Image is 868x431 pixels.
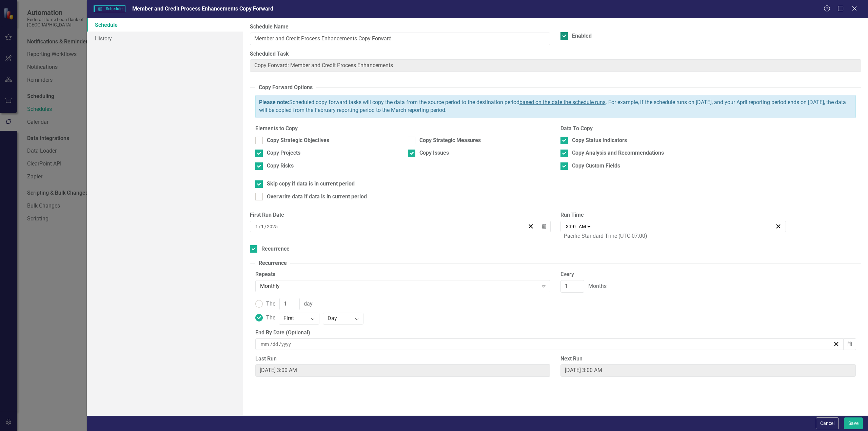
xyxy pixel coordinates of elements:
[259,99,289,105] strong: Please note:
[255,271,551,278] label: Repeats
[328,315,329,323] input: TheFirstDay
[267,180,355,188] div: Skip copy if data is in current period
[572,149,664,157] div: Copy Analysis and Recommendations
[87,18,243,32] a: Schedule
[255,95,856,118] div: Scheduled copy forward tasks will copy the data from the source period to the destination period ...
[267,137,329,144] div: Copy Strategic Objectives
[266,300,279,307] span: The
[584,283,607,289] span: Months
[250,23,551,31] label: Schedule Name
[279,298,300,310] input: The day
[255,355,551,363] label: Last Run
[270,341,272,347] span: /
[572,137,627,144] div: Copy Status Indicators
[267,162,294,170] div: Copy Risks
[94,5,125,12] span: Schedule
[570,223,576,230] input: --
[272,341,279,348] input: dd
[87,32,243,45] a: History
[569,223,570,230] span: :
[260,282,538,290] div: Monthly
[255,84,316,92] legend: Copy Forward Options
[564,232,647,240] div: Pacific Standard Time (UTC-07:00)
[259,223,261,230] span: /
[419,137,481,144] div: Copy Strategic Measures
[566,223,569,230] input: --
[283,315,285,323] input: TheFirstDay
[560,355,856,363] label: Next Run
[250,33,551,45] input: Schedule Name
[281,341,292,348] input: yyyy
[264,223,267,230] span: /
[419,149,449,157] div: Copy Issues
[572,32,592,40] div: Enabled
[132,5,273,12] span: Member and Credit Process Enhancements Copy Forward
[250,50,861,58] label: Scheduled Task
[560,125,856,133] label: Data To Copy
[560,271,607,278] label: Every
[572,162,620,170] div: Copy Custom Fields
[255,329,856,337] div: End By Date (Optional)
[250,211,551,219] div: First Run Date
[261,245,290,253] div: Recurrence
[267,149,300,157] div: Copy Projects
[560,211,786,219] label: Run Time
[255,259,290,267] legend: Recurrence
[816,417,839,429] button: Cancel
[266,312,363,324] span: The
[260,341,270,348] input: mm
[519,99,606,105] u: based on the date the schedule runs
[255,125,551,133] label: Elements to Copy
[844,417,863,429] button: Save
[279,341,281,347] span: /
[267,193,367,201] div: Overwrite data if data is in current period
[300,300,313,307] span: day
